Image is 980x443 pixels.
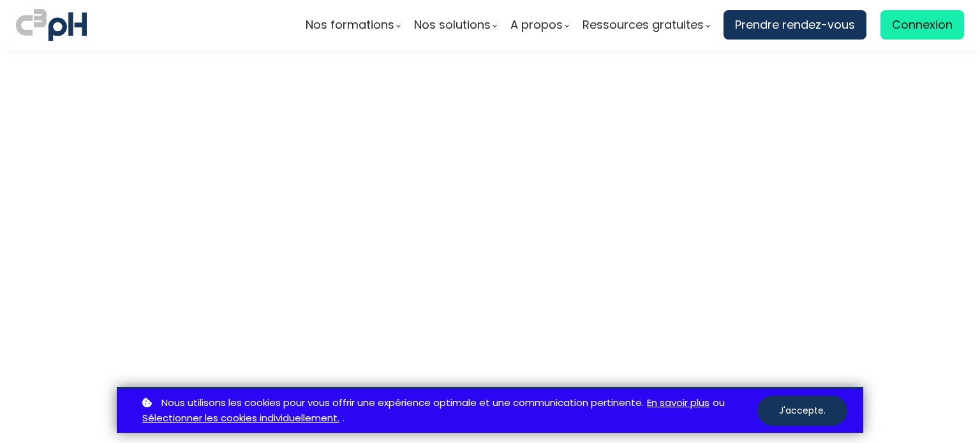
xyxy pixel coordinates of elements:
[510,15,563,34] span: A propos
[583,15,704,34] span: Ressources gratuites
[161,395,644,411] span: Nous utilisons les cookies pour vous offrir une expérience optimale et une communication pertinente.
[757,396,847,426] button: J'accepte.
[724,10,866,40] a: Prendre rendez-vous
[892,15,953,34] span: Connexion
[735,15,855,34] span: Prendre rendez-vous
[306,15,394,34] span: Nos formations
[16,6,87,43] img: logo C3PH
[880,10,964,40] a: Connexion
[142,410,339,426] a: Sélectionner les cookies individuellement.
[647,395,709,411] a: En savoir plus
[414,15,491,34] span: Nos solutions
[139,395,757,427] p: ou .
